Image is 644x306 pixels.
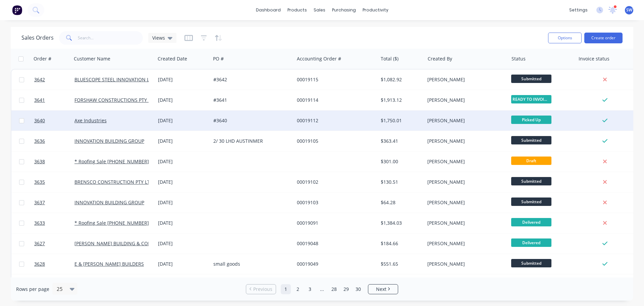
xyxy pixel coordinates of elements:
ul: Pagination [243,284,401,294]
span: 3627 [34,240,45,247]
div: $184.66 [381,240,420,247]
span: Submitted [511,136,551,144]
div: 2/ 30 LHD AUSTINMER [213,138,288,144]
a: 3642 [34,70,74,90]
div: [DATE] [158,158,208,165]
a: 3628 [34,254,74,274]
a: 3638 [34,151,74,172]
div: [DATE] [158,76,208,83]
div: [PERSON_NAME] [427,240,502,247]
div: $1,913.12 [381,97,420,103]
div: 00019103 [297,199,371,206]
a: Page 1 is your current page [281,284,291,294]
div: $130.51 [381,179,420,185]
input: Search... [78,31,143,45]
a: FORSHAW CONSTRUCTIONS PTY LTD [74,97,157,103]
div: $301.00 [381,158,420,165]
a: Page 3 [305,284,315,294]
a: 3640 [34,111,74,131]
div: products [284,5,310,15]
a: 3637 [34,192,74,213]
div: Customer Name [74,55,110,62]
a: 3641 [34,90,74,110]
div: $363.41 [381,138,420,144]
a: 3631 [34,274,74,295]
a: 3636 [34,131,74,151]
div: #3641 [213,97,288,103]
a: INNOVATION BUILDING GROUP [74,199,144,206]
a: Axe Industries [74,117,107,124]
h1: Sales Orders [21,35,54,41]
span: Draft [511,157,551,165]
a: BRENSCO CONSTRUCTION PTY LTD [74,179,153,185]
a: [PERSON_NAME] BUILDING & CONSTRUCTION P/L [74,240,186,247]
div: settings [566,5,591,15]
div: Order # [34,55,51,62]
div: 00019091 [297,220,371,226]
div: Total ($) [381,55,398,62]
div: [PERSON_NAME] [427,117,502,124]
a: Page 30 [353,284,363,294]
span: Delivered [511,238,551,247]
a: Page 2 [293,284,303,294]
span: READY TO INVOIC... [511,95,551,103]
div: $1,384.03 [381,220,420,226]
span: Submitted [511,198,551,206]
div: 00019102 [297,179,371,185]
div: PO # [213,55,224,62]
div: $1,750.01 [381,117,420,124]
span: 3641 [34,97,45,103]
div: [DATE] [158,220,208,226]
div: 00019115 [297,76,371,83]
div: sales [310,5,329,15]
a: Next page [368,286,398,293]
div: productivity [359,5,392,15]
div: Invoice status [579,55,609,62]
span: Views [152,34,165,41]
div: [PERSON_NAME] [427,158,502,165]
div: small goods [213,261,288,267]
div: [DATE] [158,261,208,267]
span: 3628 [34,261,45,267]
div: [DATE] [158,240,208,247]
div: [PERSON_NAME] [427,138,502,144]
button: Create order [584,33,623,43]
span: Picked Up [511,116,551,124]
span: 3637 [34,199,45,206]
div: [PERSON_NAME] [427,220,502,226]
a: * Roofing Sale [PHONE_NUMBER] [74,220,149,226]
a: 3635 [34,172,74,192]
div: [DATE] [158,97,208,103]
a: 3627 [34,233,74,254]
a: Page 29 [341,284,351,294]
span: 3640 [34,117,45,124]
a: Previous page [246,286,276,293]
span: Submitted [511,177,551,185]
div: $64.28 [381,199,420,206]
a: * Roofing Sale [PHONE_NUMBER] [74,158,149,165]
div: 00019114 [297,97,371,103]
span: Submitted [511,75,551,83]
div: [PERSON_NAME] [427,179,502,185]
div: #3642 [213,76,288,83]
span: 3638 [34,158,45,165]
div: 00019112 [297,117,371,124]
div: Created Date [158,55,187,62]
div: 00019105 [297,138,371,144]
div: [DATE] [158,138,208,144]
span: 3635 [34,179,45,185]
div: $1,082.92 [381,76,420,83]
span: 3633 [34,220,45,226]
div: [PERSON_NAME] [427,199,502,206]
div: [PERSON_NAME] [427,97,502,103]
div: [DATE] [158,199,208,206]
div: [PERSON_NAME] [427,261,502,267]
a: dashboard [253,5,284,15]
div: Created By [428,55,452,62]
span: Rows per page [16,286,49,293]
span: SW [626,7,632,13]
div: $551.65 [381,261,420,267]
span: Delivered [511,218,551,226]
span: Next [376,286,386,293]
div: #3640 [213,117,288,124]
